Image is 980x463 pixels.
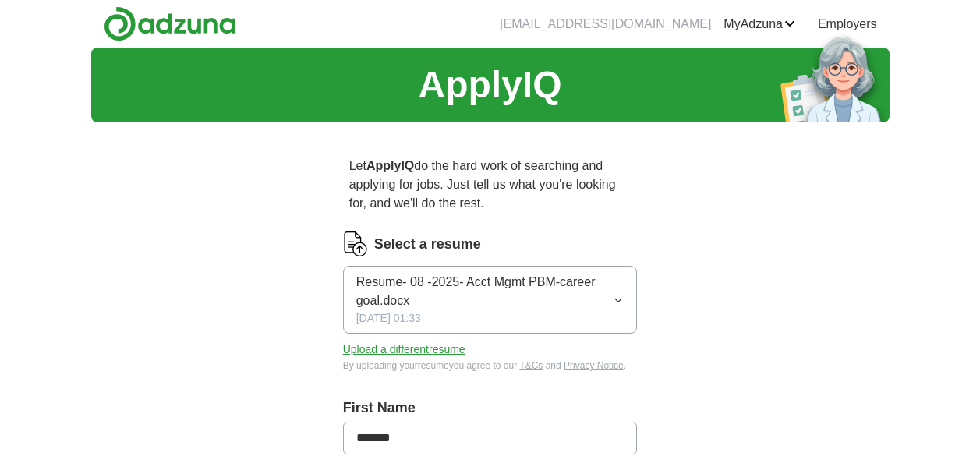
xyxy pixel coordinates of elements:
img: CV Icon [343,231,368,256]
span: Resume- 08 -2025- Acct Mgmt PBM-career goal.docx [356,273,614,310]
label: First Name [343,398,638,419]
div: By uploading your resume you agree to our and . [343,359,638,373]
a: T&Cs [519,360,543,371]
span: [DATE] 01:33 [356,310,421,327]
strong: ApplyIQ [366,159,414,172]
p: Let do the hard work of searching and applying for jobs. Just tell us what you're looking for, an... [343,150,638,219]
button: Resume- 08 -2025- Acct Mgmt PBM-career goal.docx[DATE] 01:33 [343,266,638,334]
img: Adzuna logo [104,6,236,41]
button: Upload a differentresume [343,341,465,358]
a: Employers [818,15,877,34]
a: Privacy Notice [564,360,624,371]
li: [EMAIL_ADDRESS][DOMAIN_NAME] [500,15,711,34]
a: MyAdzuna [724,15,795,34]
label: Select a resume [374,234,481,255]
h1: ApplyIQ [418,57,561,113]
